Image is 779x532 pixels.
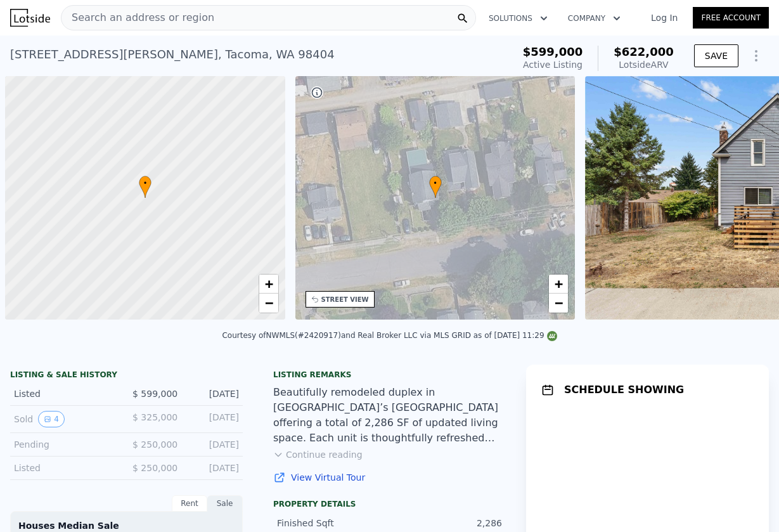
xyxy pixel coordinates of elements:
[273,471,506,484] a: View Virtual Tour
[188,387,239,400] div: [DATE]
[132,463,177,473] span: $ 250,000
[390,517,503,529] div: 2,286
[264,295,273,311] span: −
[693,7,769,29] a: Free Account
[18,519,235,532] div: Houses Median Sale
[694,44,738,67] button: SAVE
[139,176,151,198] div: •
[132,389,177,399] span: $ 599,000
[277,517,390,529] div: Finished Sqft
[264,276,273,292] span: +
[614,45,674,58] span: $622,000
[14,387,117,400] div: Listed
[273,385,506,446] div: Beautifully remodeled duplex in [GEOGRAPHIC_DATA]’s [GEOGRAPHIC_DATA] offering a total of 2,286 S...
[188,438,239,451] div: [DATE]
[555,276,563,292] span: +
[321,295,369,304] div: STREET VIEW
[614,58,674,71] div: Lotside ARV
[132,439,177,450] span: $ 250,000
[259,275,278,294] a: Zoom in
[61,10,214,25] span: Search an address or region
[14,462,117,474] div: Listed
[636,11,693,24] a: Log In
[429,176,442,198] div: •
[429,178,442,189] span: •
[10,46,335,63] div: [STREET_ADDRESS][PERSON_NAME] , Tacoma , WA 98404
[222,331,557,340] div: Courtesy of NWMLS (#2420917) and Real Broker LLC via MLS GRID as of [DATE] 11:29
[259,294,278,313] a: Zoom out
[558,7,631,30] button: Company
[139,178,151,189] span: •
[14,438,117,451] div: Pending
[273,499,506,509] div: Property details
[479,7,558,30] button: Solutions
[273,370,506,380] div: Listing remarks
[188,411,239,427] div: [DATE]
[547,331,557,341] img: NWMLS Logo
[10,9,50,27] img: Lotside
[523,45,583,58] span: $599,000
[549,275,568,294] a: Zoom in
[188,462,239,474] div: [DATE]
[555,295,563,311] span: −
[564,382,684,398] h1: SCHEDULE SHOWING
[172,495,207,512] div: Rent
[273,448,363,461] button: Continue reading
[549,294,568,313] a: Zoom out
[523,60,583,70] span: Active Listing
[132,412,177,422] span: $ 325,000
[207,495,243,512] div: Sale
[38,411,65,427] button: View historical data
[14,411,117,427] div: Sold
[10,370,243,382] div: LISTING & SALE HISTORY
[744,43,769,68] button: Show Options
